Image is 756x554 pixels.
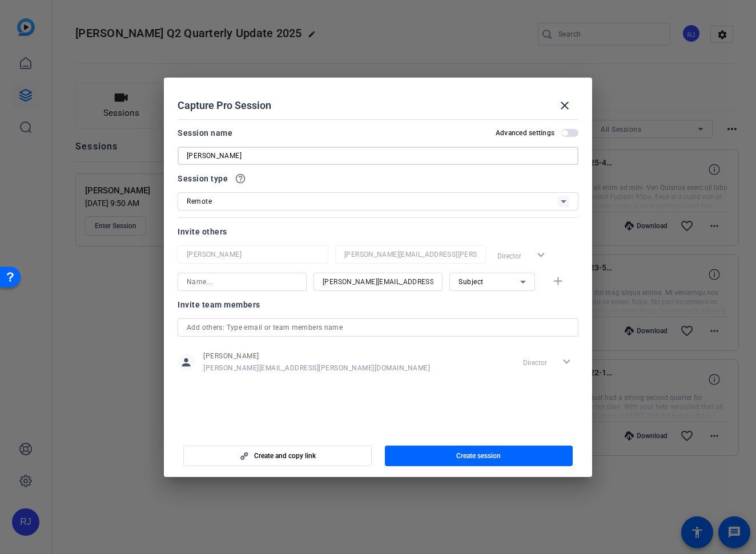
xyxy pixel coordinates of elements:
[178,354,195,371] mat-icon: person
[178,92,578,119] div: Capture Pro Session
[187,275,297,289] input: Name...
[558,99,572,112] mat-icon: close
[203,363,430,373] span: [PERSON_NAME][EMAIL_ADDRESS][PERSON_NAME][DOMAIN_NAME]
[323,275,433,289] input: Email...
[178,172,228,185] span: Session type
[187,149,569,163] input: Enter Session Name
[496,128,554,138] h2: Advanced settings
[187,197,212,205] span: Remote
[178,126,232,140] div: Session name
[344,248,477,261] input: Email...
[235,173,246,184] mat-icon: help_outline
[178,225,578,238] div: Invite others
[459,278,484,286] span: Subject
[178,298,578,312] div: Invite team members
[456,451,501,460] span: Create session
[203,351,430,361] span: [PERSON_NAME]
[254,451,316,460] span: Create and copy link
[187,248,319,261] input: Name...
[385,446,573,466] button: Create session
[183,446,372,466] button: Create and copy link
[187,321,569,334] input: Add others: Type email or team members name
